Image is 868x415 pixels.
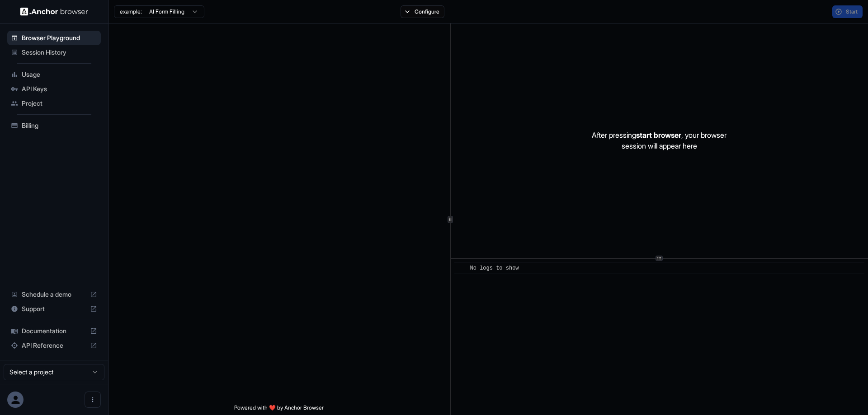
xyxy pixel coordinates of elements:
[234,404,324,415] span: Powered with ❤️ by Anchor Browser
[22,33,97,42] span: Browser Playground
[7,118,101,133] div: Billing
[636,131,681,140] span: start browser
[7,338,101,353] div: API Reference
[470,265,519,271] span: No logs to show
[7,82,101,96] div: API Keys
[22,121,97,130] span: Billing
[85,392,101,408] button: Open menu
[7,31,101,45] div: Browser Playground
[459,264,463,273] span: ​
[120,8,142,15] span: example:
[592,130,726,151] p: After pressing , your browser session will appear here
[22,84,97,93] span: API Keys
[22,290,86,299] span: Schedule a demo
[7,302,101,316] div: Support
[7,45,101,60] div: Session History
[401,5,444,18] button: Configure
[22,326,86,336] span: Documentation
[7,287,101,302] div: Schedule a demo
[22,341,86,350] span: API Reference
[22,48,97,57] span: Session History
[22,304,86,313] span: Support
[7,67,101,82] div: Usage
[22,70,97,79] span: Usage
[20,7,88,16] img: Anchor Logo
[7,96,101,111] div: Project
[7,324,101,338] div: Documentation
[22,99,97,108] span: Project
